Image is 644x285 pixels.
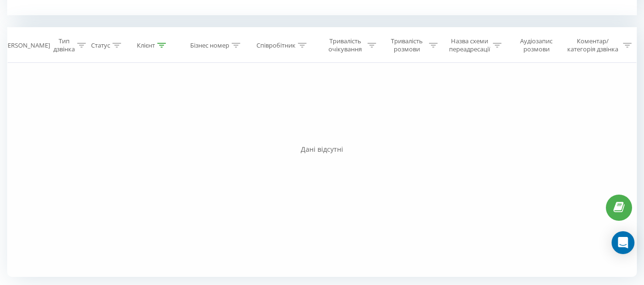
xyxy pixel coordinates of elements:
[387,37,427,53] div: Тривалість розмови
[612,231,634,254] div: Open Intercom Messenger
[326,37,365,53] div: Тривалість очікування
[256,41,296,49] div: Співробітник
[2,41,50,49] div: [PERSON_NAME]
[91,41,110,49] div: Статус
[449,37,491,53] div: Назва схеми переадресації
[137,41,155,49] div: Клієнт
[7,145,637,154] div: Дані відсутні
[565,37,621,53] div: Коментар/категорія дзвінка
[53,37,75,53] div: Тип дзвінка
[190,41,229,49] div: Бізнес номер
[512,37,561,53] div: Аудіозапис розмови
